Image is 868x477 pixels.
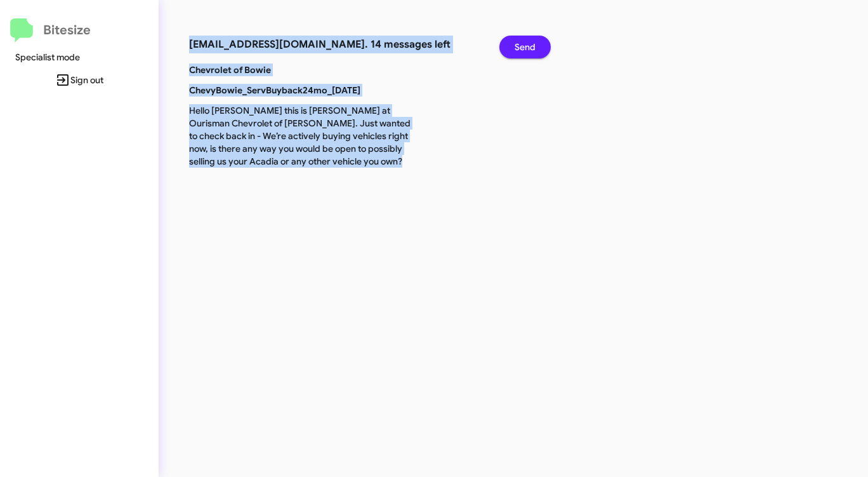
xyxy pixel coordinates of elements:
[10,18,91,43] a: Bitesize
[515,36,536,58] span: Send
[499,36,551,58] button: Send
[189,84,360,96] b: ChevyBowie_ServBuyback24mo_[DATE]
[189,64,271,76] b: Chevrolet of Bowie
[180,104,428,168] p: Hello [PERSON_NAME] this is [PERSON_NAME] at Ourisman Chevrolet of [PERSON_NAME]. Just wanted to ...
[10,69,148,91] span: Sign out
[189,36,480,53] h3: [EMAIL_ADDRESS][DOMAIN_NAME]. 14 messages left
